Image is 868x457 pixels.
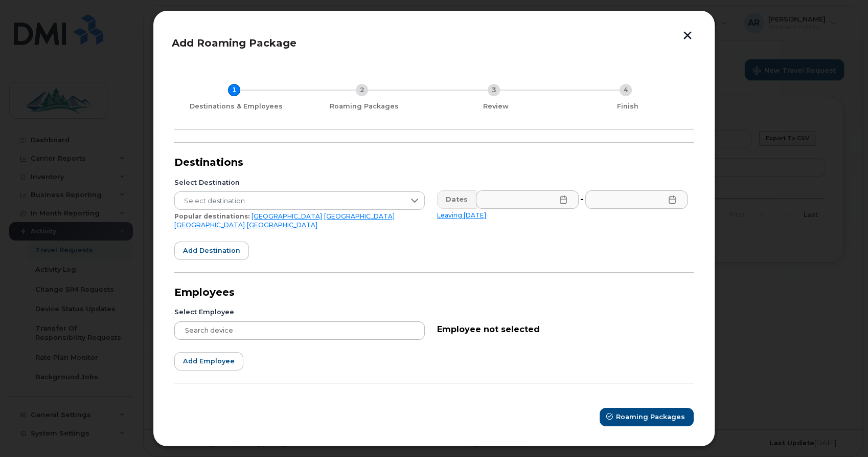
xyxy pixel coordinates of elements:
[174,155,694,169] div: Destinations
[174,212,249,220] span: Popular destinations:
[437,320,688,336] div: Employee not selected
[162,59,844,80] h1: Travel Request
[437,211,486,219] a: Leaving [DATE]
[175,192,405,210] span: Select destination
[183,246,240,255] span: Add destination
[324,212,395,220] a: [GEOGRAPHIC_DATA]
[566,102,690,111] div: Finish
[434,102,558,111] div: Review
[174,321,425,340] input: Search device
[174,308,425,317] div: Select Employee
[620,84,632,96] div: 4
[247,221,317,229] a: [GEOGRAPHIC_DATA]
[174,242,249,260] button: Add destination
[183,356,235,366] span: Add employee
[172,37,296,49] span: Add Roaming Package
[174,221,245,229] a: [GEOGRAPHIC_DATA]
[488,84,500,96] div: 3
[302,102,426,111] div: Roaming Packages
[585,190,688,209] input: Please fill out this field
[476,190,579,209] input: Please fill out this field
[252,212,322,220] a: [GEOGRAPHIC_DATA]
[600,408,694,426] button: Roaming Packages
[174,285,694,299] div: Employees
[356,84,368,96] div: 2
[616,412,685,422] span: Roaming Packages
[174,352,243,371] button: Add employee
[174,178,425,187] div: Select Destination
[578,190,586,209] div: -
